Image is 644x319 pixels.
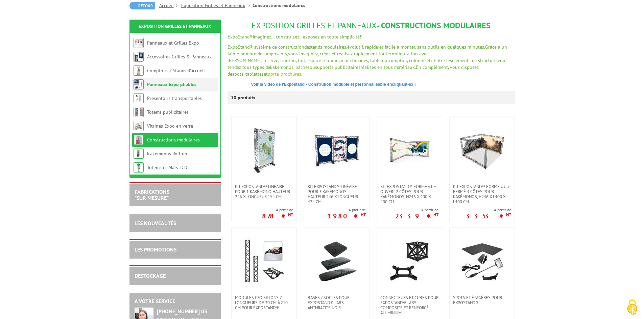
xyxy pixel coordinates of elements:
[135,220,176,227] a: LES NOUVEAUTÉS
[253,34,362,40] font: Imaginez… construisez…
[360,34,362,40] font: !!
[134,52,144,62] img: Accessoires Grilles & Panneaux
[304,44,309,50] span: de
[147,164,187,170] a: Totems et Mâts LCD
[303,34,360,40] a: exposez en toute simplicité
[245,71,264,77] a: tablettes
[453,184,511,204] span: Kit ExpoStand® forme « U » fermé 3 côtés pour kakémonos, H246 x L400 x L400 cm
[228,57,507,70] span: vous tendez tous types de
[134,162,144,172] img: Totems et Mâts LCD
[506,212,511,218] sup: HT
[228,21,515,30] h1: - Constructions modulaires
[298,57,306,63] a: toit,
[263,57,279,63] a: réserve,
[395,207,438,213] span: A partir de
[240,238,288,285] img: Modules Croisillons 7 longueurs de 30 cm à 210 cm pour ExpoStand®
[310,64,315,70] span: ou
[453,295,511,305] span: Spots et Étagères pour ExpoStand®
[308,295,366,310] span: Bases / Socles pour ExpoStand® - abs anthracite noir
[307,57,339,63] font: espace réunion,
[139,23,211,29] a: Exposition Grilles et Panneaux
[232,295,296,310] a: Modules Croisillons 7 longueurs de 30 cm à 210 cm pour ExpoStand®
[147,151,187,157] a: Kakémonos Roll-up
[624,299,641,316] img: Cookies (fenêtre modale)
[395,214,438,218] p: 2339 €
[147,40,199,46] a: Panneaux et Grilles Expo
[268,71,302,77] a: porte-brochures.
[134,107,144,117] img: Totems publicitaires
[361,212,366,218] sup: HT
[228,44,507,57] span: Grâce à un faible nombre de
[134,79,144,89] img: Panneaux Expo pliables
[181,2,253,8] a: Exposition Grilles et Panneaux
[251,82,392,87] span: Voir la vidéo de l'Expostand - Constrution moduble et personnalisable en
[232,71,244,77] a: spots,
[313,238,360,285] img: Bases / Socles pour ExpoStand® - abs anthracite noir
[235,184,293,199] span: Kit ExpoStand® linéaire pour 1 kakémono Hauteur 246 x longueur 154 cm
[262,214,293,218] p: 878 €
[288,212,293,218] sup: HT
[308,184,366,204] span: Kit ExpoStand® linéaire pour 3 kakémonos - Hauteur 246 x longueur 424 cm
[270,64,294,70] font: kakémonos,
[313,127,360,174] img: Kit ExpoStand® linéaire pour 3 kakémonos - Hauteur 246 x longueur 424 cm
[304,295,369,310] a: Bases / Socles pour ExpoStand® - abs anthracite noir
[466,207,511,213] span: A partir de
[620,296,644,319] button: Cookies (fenêtre modale)
[262,51,288,57] font: composants,
[230,44,253,50] a: xpoStand®
[134,38,144,48] img: Panneaux et Grilles Expo
[228,64,479,77] span: En complément, vous disposez de
[228,51,428,63] a: configuration avec [PERSON_NAME],
[135,188,169,201] a: FABRICATIONS"Sur Mesure"
[253,2,305,9] li: Constructions modulaires
[434,57,452,63] span: Entre les
[134,65,144,76] img: Comptoirs / Stands d'accueil
[147,95,202,101] a: Présentoirs transportables
[458,238,506,285] img: Spots et Étagères pour ExpoStand®
[147,68,205,74] a: Comptoirs / Stands d'accueil
[370,57,408,63] a: table ou comptoir,
[135,246,176,253] a: LES PROMOTIONS
[280,57,296,63] a: fronton,
[134,121,144,131] img: Vitrines Expo en verre
[304,184,369,204] a: Kit ExpoStand® linéaire pour 3 kakémonos - Hauteur 246 x longueur 424 cm
[386,127,433,174] img: Kit ExpoStand® forme « L » ouvert 2 côtés pour kakémonos, H246 x 400 x 400 cm
[466,214,511,218] p: 3353 €
[264,71,268,77] span: et
[147,137,200,143] a: Constructions modulaires
[147,54,212,60] a: Accessoires Grilles & Panneaux
[295,64,310,70] a: bâches
[309,44,347,50] a: stands modulaires,
[450,184,515,204] a: Kit ExpoStand® forme « U » fermé 3 côtés pour kakémonos, H246 x L400 x L400 cm
[147,109,189,115] a: Totems publicitaires
[409,57,427,63] a: colonne,
[427,57,434,63] span: etc.
[231,91,256,104] p: 10 produits
[135,272,166,279] a: DESTOCKAGE
[433,212,438,218] sup: HT
[134,149,144,159] img: Kakémonos Roll-up
[251,82,416,87] a: Voir la vidéo de l'Expostand - Constrution moduble et personnalisable encliquant-ici !
[134,135,144,145] img: Constructions modulaires
[315,64,360,70] a: supports publicitaires
[341,57,369,63] a: mur d’images,
[157,308,207,315] strong: [PHONE_NUMBER] 03
[159,2,181,8] a: Accueil
[347,44,485,50] span: évolutif, rapide et facile à monter, sans outils en quelques minutes.
[452,57,498,63] a: éléments de structure,
[135,298,216,304] h2: A votre service
[450,295,515,305] a: Spots et Étagères pour ExpoStand®
[240,127,288,174] img: Kit ExpoStand® linéaire pour 1 kakémono Hauteur 246 x longueur 154 cm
